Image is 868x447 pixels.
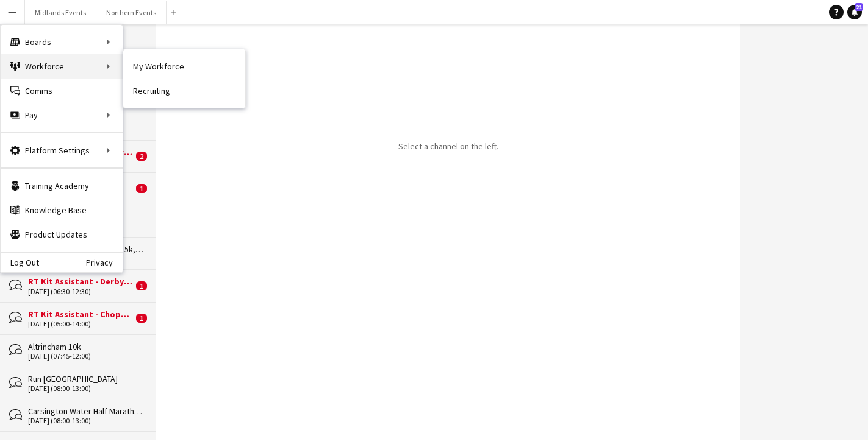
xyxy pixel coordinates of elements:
div: RT Kit Assistant - Chopwell [PERSON_NAME] 5k, 10k & 10 Miles & [PERSON_NAME] [28,309,133,320]
a: Comms [1,79,123,103]
div: [DATE] (05:00-14:00) [28,320,133,328]
div: Run [GEOGRAPHIC_DATA] [28,373,144,384]
a: My Workforce [123,54,245,79]
a: Training Academy [1,174,123,198]
span: 2 [136,152,147,161]
a: 21 [847,5,862,19]
div: Boards [1,30,123,54]
div: [DATE] (06:30-12:30) [28,287,133,296]
div: Altrincham 10k [28,341,144,352]
p: Select a channel on the left. [398,141,498,152]
a: Product Updates [1,222,123,247]
div: Carsington Water Half Marathon & 10km [28,406,144,417]
a: Knowledge Base [1,198,123,222]
div: [DATE] (08:00-13:00) [28,417,144,425]
button: Midlands Events [25,1,96,24]
span: 21 [855,3,863,11]
span: 1 [136,314,147,323]
div: Workforce [1,54,123,79]
span: 1 [136,184,147,193]
div: Platform Settings [1,138,123,163]
div: [DATE] (07:45-12:00) [28,352,144,361]
a: Log Out [1,258,39,267]
div: RT Kit Assistant - Derby Running Festival [28,276,133,287]
a: Privacy [86,258,123,267]
span: 1 [136,281,147,290]
a: Recruiting [123,79,245,103]
div: [DATE] (08:00-13:00) [28,384,144,393]
button: Northern Events [96,1,167,24]
div: Pay [1,103,123,127]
